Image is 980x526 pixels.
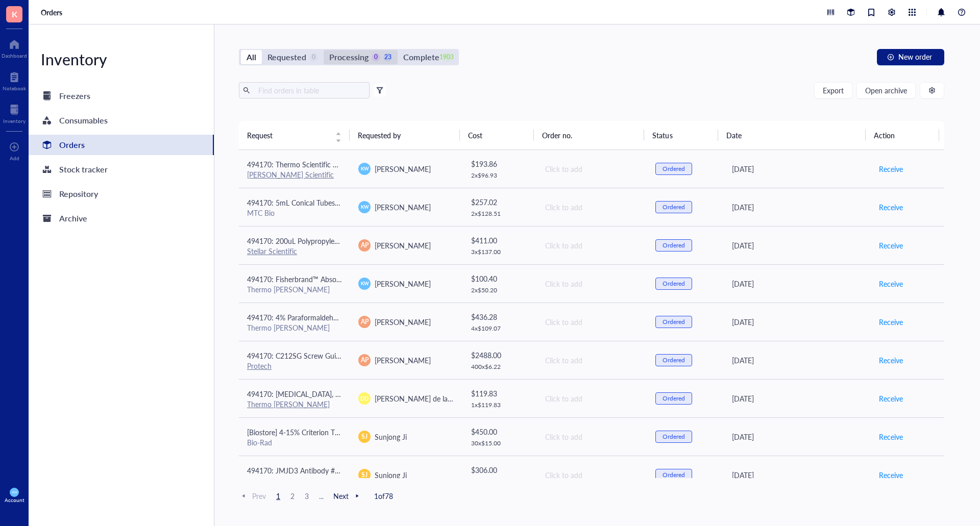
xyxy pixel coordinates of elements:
span: Receive [879,240,903,251]
div: Repository [59,187,98,201]
a: Orders [29,135,214,155]
button: Receive [878,199,903,215]
span: [PERSON_NAME] [375,355,431,365]
span: [PERSON_NAME] [375,240,431,251]
a: Freezers [29,86,214,106]
span: K [12,8,17,20]
span: Sunjong Ji [375,470,407,480]
div: Requested [267,50,306,64]
th: Order no. [534,121,645,149]
div: Click to add [545,278,639,289]
div: [DATE] [732,163,862,174]
div: 2 x $ 128.51 [471,210,528,218]
div: Freezers [59,89,90,103]
span: Receive [879,469,903,481]
td: Click to add [536,341,647,379]
td: Click to add [536,379,647,417]
td: Click to add [536,456,647,494]
div: 3 x $ 137.00 [471,248,528,256]
a: Stellar Scientific [247,246,297,256]
div: [DATE] [732,202,862,213]
span: Receive [879,431,903,442]
span: Export [823,86,844,94]
div: $ 193.86 [471,158,528,169]
span: [PERSON_NAME] [375,279,431,289]
div: 0 [309,53,318,62]
span: [PERSON_NAME] [375,202,431,212]
div: Click to add [545,316,639,328]
input: Find orders in table [254,83,365,98]
div: 1 x $ 306.00 [471,478,528,486]
div: Bio-Rad [247,438,342,447]
button: Receive [878,237,903,254]
div: Click to add [545,469,639,481]
button: Open archive [856,82,916,98]
span: 494170: 200uL Polypropylene Gel Loading Tips For Universal Pipettes, RNase and DNase Free, Steril... [247,236,685,246]
span: 494170: [MEDICAL_DATA], 99.6%, ACS reagent, meets the requirements of Reag.Ph.Eur. [247,389,525,399]
div: 2 x $ 50.20 [471,286,528,294]
td: Click to add [536,150,647,188]
span: AP [361,241,369,250]
div: 30 x $ 15.00 [471,439,528,447]
a: Archive [29,208,214,229]
span: Receive [879,316,903,328]
div: 23 [383,53,392,62]
span: SJ [361,432,367,441]
div: $ 100.40 [471,273,528,284]
div: [DATE] [732,316,862,328]
div: [DATE] [732,469,862,481]
div: 2 x $ 96.93 [471,171,528,180]
div: Orders [59,138,85,152]
span: 494170: C212SG Screw Guide With 020" (.51mm) Hole 1/16" [247,350,444,361]
span: Receive [879,163,903,174]
span: 2 [286,491,299,500]
div: Click to add [545,202,639,213]
span: 494170: 5mL Conical Tubes 500/CS [247,197,361,208]
span: [Biostore] 4-15% Criterion TGX Gel 26W 15 µl [247,427,393,437]
div: Dashboard [2,53,27,59]
span: [PERSON_NAME] [375,164,431,174]
div: Archive [59,211,87,226]
th: Date [718,121,866,149]
th: Action [866,121,940,149]
div: Ordered [663,433,685,441]
span: 3 [301,491,313,500]
td: Click to add [536,188,647,226]
span: 1 [272,491,284,500]
span: AP [361,317,369,327]
div: $ 2488.00 [471,349,528,361]
span: KW [360,280,369,287]
span: 494170: Fisherbrand™ Absorbent Underpads [247,274,389,284]
div: 400 x $ 6.22 [471,363,528,371]
div: Complete [403,50,439,64]
div: 0 [372,53,380,62]
div: Click to add [545,431,639,442]
th: Requested by [350,121,460,149]
a: [PERSON_NAME] Scientific [247,169,334,180]
div: Add [10,155,19,161]
div: Consumables [59,113,108,128]
a: Thermo [PERSON_NAME] [247,399,330,409]
div: $ 257.02 [471,196,528,208]
button: Receive [878,314,903,330]
span: Receive [879,202,903,213]
span: Open archive [865,86,907,94]
div: Thermo [PERSON_NAME] [247,285,342,294]
div: $ 436.28 [471,311,528,322]
div: Processing [329,50,369,64]
div: Ordered [663,356,685,364]
a: Protech [247,361,272,371]
td: Click to add [536,264,647,303]
span: KW [360,165,369,172]
span: DD [360,394,369,403]
div: Ordered [663,241,685,249]
span: Receive [879,393,903,404]
button: Receive [878,429,903,445]
a: Stock tracker [29,159,214,180]
div: Notebook [3,85,26,91]
div: Ordered [663,203,685,211]
span: Prev [239,491,266,500]
button: Receive [878,161,903,177]
span: KW [360,204,369,211]
div: Ordered [663,280,685,288]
